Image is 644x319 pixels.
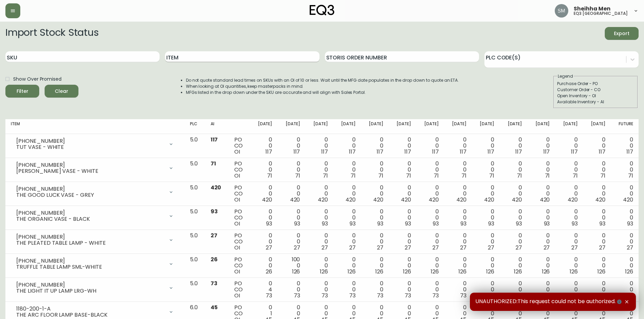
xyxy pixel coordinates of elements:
span: 71 [517,172,522,180]
div: THE LIGHT IT UP LAMP LRG-WH [16,288,164,294]
th: [DATE] [361,119,389,134]
span: 126 [431,268,439,275]
span: 27 [627,244,633,251]
span: 71 [211,160,216,167]
th: [DATE] [500,119,527,134]
span: 71 [378,172,383,180]
div: [PHONE_NUMBER] [16,162,164,168]
div: 0 0 [422,209,439,227]
span: 71 [351,172,356,180]
div: 0 0 [477,281,494,299]
div: 0 0 [533,185,550,203]
span: 27 [460,244,467,251]
span: 27 [266,244,272,251]
span: 71 [489,172,494,180]
div: 0 0 [589,209,605,227]
div: 0 0 [339,209,356,227]
div: THE ORGANIC VASE - BLACK [16,216,164,222]
span: 73 [349,292,356,299]
span: 73 [321,292,328,299]
div: 0 0 [255,233,272,251]
img: cfa6f7b0e1fd34ea0d7b164297c1067f [555,4,568,18]
span: 73 [571,292,578,299]
div: 0 0 [311,209,328,227]
span: 27 [488,244,494,251]
span: 117 [487,148,494,156]
th: [DATE] [278,119,305,134]
td: 5.0 [185,182,205,206]
div: 0 0 [616,185,633,203]
div: [PHONE_NUMBER]TUT VASE - WHITE [11,137,179,152]
th: [DATE] [250,119,278,134]
span: 73 [488,292,494,299]
div: 0 0 [450,161,467,179]
div: 0 0 [589,185,605,203]
div: 0 0 [533,161,550,179]
li: When looking at OI quantities, keep masterpacks in mind. [186,83,459,89]
th: [DATE] [305,119,333,134]
div: 0 0 [589,233,605,251]
td: 5.0 [185,158,205,182]
span: 93 [211,208,218,215]
td: 5.0 [185,278,205,302]
div: Customer Order - CO [557,87,634,93]
span: 420 [484,196,494,204]
span: 117 [321,148,328,156]
span: 45 [211,303,218,311]
span: 71 [573,172,578,180]
div: 0 0 [560,209,577,227]
div: 0 0 [477,209,494,227]
span: 27 [544,244,550,251]
div: [PHONE_NUMBER] [16,186,164,192]
span: 93 [599,220,605,228]
td: 5.0 [185,134,205,158]
th: [DATE] [444,119,472,134]
div: Available Inventory - AI [557,99,634,105]
div: [PHONE_NUMBER] [16,234,164,240]
span: 27 [405,244,411,251]
th: [DATE] [527,119,555,134]
span: 73 [294,292,300,299]
span: 420 [211,184,221,191]
span: Export [610,29,633,38]
span: 93 [294,220,300,228]
div: 0 0 [422,137,439,155]
div: 0 0 [311,185,328,203]
span: 27 [377,244,383,251]
div: 0 0 [366,257,383,275]
th: [DATE] [555,119,583,134]
span: 117 [460,148,467,156]
div: 0 0 [560,137,577,155]
div: 0 0 [533,233,550,251]
div: 0 0 [283,161,300,179]
span: 126 [292,268,300,275]
span: 126 [542,268,550,275]
div: 0 0 [366,209,383,227]
span: 93 [627,220,633,228]
span: 117 [211,136,218,143]
span: 420 [568,196,578,204]
div: 0 0 [311,257,328,275]
span: 73 [516,292,522,299]
div: 0 0 [422,233,439,251]
div: 0 0 [394,257,411,275]
div: 0 0 [589,281,605,299]
span: 73 [627,292,633,299]
div: TUT VASE - WHITE [16,144,164,150]
span: OI [234,172,240,180]
span: 73 [599,292,605,299]
button: Filter [5,85,39,98]
span: 26 [266,268,272,275]
div: 0 0 [283,137,300,155]
span: 117 [543,148,550,156]
div: [PHONE_NUMBER] [16,258,164,264]
div: 0 0 [450,185,467,203]
span: 117 [571,148,578,156]
img: logo [310,5,335,16]
td: 5.0 [185,206,205,230]
th: PLC [185,119,205,134]
span: 71 [323,172,328,180]
div: 0 0 [616,137,633,155]
div: [PHONE_NUMBER] [16,210,164,216]
div: 0 0 [422,161,439,179]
